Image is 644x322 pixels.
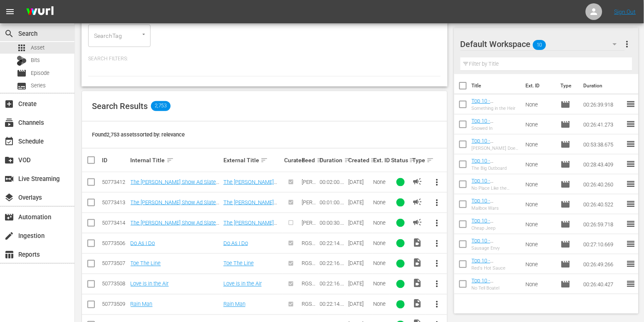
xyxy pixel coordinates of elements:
[472,146,519,151] div: [PERSON_NAME] Does New Years
[320,240,346,246] div: 00:22:14.609
[472,166,519,171] div: The Big Outboard
[472,265,519,271] div: Red's Hot Sauce
[20,2,60,22] img: ans4CAIJ8jUAAAAAAAAAAAAAAAAAAAAAAAAgQb4GAAAAAAAAAAAAAAAAAAAAAAAAJMjXAAAAAAAAAAAAAAAAAAAAAAAAgAT5G...
[432,218,442,228] span: more_vert
[140,30,148,38] button: Open
[17,81,27,91] span: subtitles
[523,94,557,114] td: None
[472,206,519,211] div: Mailbox Wars
[348,199,371,206] div: [DATE]
[260,156,268,164] span: sort
[102,301,128,307] div: 50773509
[561,139,571,149] span: Episode
[31,56,40,64] span: Bits
[302,240,316,271] span: RGS for [PERSON_NAME]
[166,156,174,164] span: sort
[102,179,128,185] div: 50773412
[626,259,636,269] span: reorder
[4,118,14,128] span: Channels
[302,179,317,216] span: [PERSON_NAME] Channel Ad Slates
[580,214,626,234] td: 00:26:59.718
[626,199,636,209] span: reorder
[472,225,519,231] div: Cheap Jeep
[92,131,185,138] span: Found 2,753 assets sorted by: relevance
[413,176,423,186] span: AD
[374,220,389,226] div: None
[320,179,346,185] div: 00:02:00.053
[302,281,316,312] span: RGS for [PERSON_NAME]
[561,219,571,229] span: Episode
[302,155,317,165] div: Feed
[409,156,417,164] span: sort
[88,55,441,62] p: Search Filters:
[223,281,262,287] a: Love is in the Air
[427,233,447,253] button: more_vert
[102,240,128,246] div: 50773506
[561,239,571,249] span: Episode
[472,238,519,263] a: Top 10 - Remastered - TRGS - S10E01 - Sausage Envy
[472,74,521,97] th: Title
[523,234,557,254] td: None
[223,155,282,165] div: External Title
[427,172,447,192] button: more_vert
[4,29,14,39] span: Search
[472,118,519,143] a: Top 10 - Remastered - TRGS - S12E10 - Snowed In
[413,258,423,268] span: Video
[561,159,571,169] span: Episode
[579,74,629,97] th: Duration
[413,155,424,165] div: Type
[320,260,346,267] div: 00:22:16.729
[344,156,352,164] span: sort
[580,154,626,174] td: 00:28:43.409
[472,158,519,183] a: Top 10 - Remastered - TRGS - S01E01 - The Big Outboard
[4,136,14,146] span: Schedule
[472,258,519,282] a: Top 10 - Remastered - TRGS - S14E01 - Red's Hot Sauce
[31,69,50,77] span: Episode
[432,198,442,208] span: more_vert
[523,154,557,174] td: None
[427,274,447,294] button: more_vert
[432,177,442,187] span: more_vert
[223,260,254,267] a: Toe The Line
[626,239,636,249] span: reorder
[432,259,442,269] span: more_vert
[131,240,155,246] a: Do As I Do
[320,220,346,226] div: 00:00:30.030
[580,134,626,154] td: 00:53:38.675
[622,39,632,49] span: more_vert
[348,260,371,267] div: [DATE]
[320,199,346,206] div: 00:01:00.060
[302,260,316,292] span: RGS for [PERSON_NAME]
[374,260,389,267] div: None
[561,119,571,129] span: Episode
[413,217,423,227] span: AD
[284,157,300,163] div: Curated
[131,220,220,232] a: The [PERSON_NAME] Show Ad Slate Countdown :30
[472,198,519,223] a: Top 10 - Remastered - TRGS - S13E06 - Mailbox Wars
[427,213,447,233] button: more_vert
[523,174,557,194] td: None
[131,260,161,267] a: Toe The Line
[131,199,220,212] a: The [PERSON_NAME] Show Ad Slate Countdown 1:00
[4,231,14,241] span: Ingestion
[626,279,636,289] span: reorder
[561,279,571,289] span: Episode
[223,301,245,307] a: Rain Man
[561,199,571,209] span: Episode
[320,301,346,307] div: 00:22:14.343
[472,186,519,191] div: No Place Like the Home
[413,197,423,207] span: AD
[626,179,636,189] span: reorder
[223,240,248,246] a: Do As I Do
[461,32,625,56] div: Default Workspace
[4,193,14,203] span: Overlays
[472,178,519,203] a: Top 10 - Remastered - TRGS - S15E10 - No Place Like the Home
[523,274,557,294] td: None
[348,155,371,165] div: Created
[374,240,389,246] div: None
[374,301,389,307] div: None
[523,134,557,154] td: None
[4,174,14,184] span: Live Streaming
[4,99,14,109] span: add_box
[427,254,447,274] button: more_vert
